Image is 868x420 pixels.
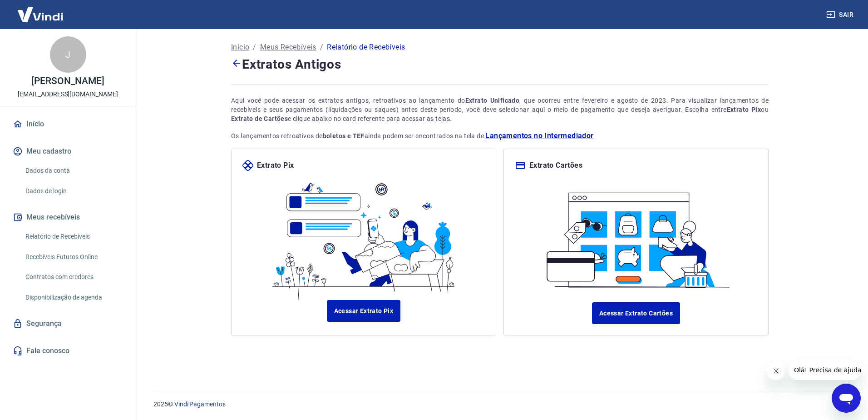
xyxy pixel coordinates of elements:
a: Acessar Extrato Cartões [592,302,680,324]
iframe: Fechar mensagem [767,362,785,380]
div: J [50,36,86,73]
button: Sair [824,6,857,23]
strong: Extrato Unificado [465,97,520,104]
div: Aqui você pode acessar os extratos antigos, retroativos ao lançamento do , que ocorreu entre feve... [231,96,769,123]
span: Olá! Precisa de ajuda? [5,6,76,14]
a: Contratos com credores [22,268,125,286]
strong: Extrato de Cartões [231,115,288,122]
h4: Extratos Antigos [231,55,769,74]
a: Meus Recebíveis [260,42,316,53]
button: Meus recebíveis [11,207,125,227]
a: Vindi Pagamentos [174,400,226,408]
a: Segurança [11,314,125,334]
a: Início [231,42,249,53]
p: / [320,42,323,53]
p: Extrato Pix [257,160,294,171]
p: Os lançamentos retroativos de ainda podem ser encontrados na tela de [231,130,769,141]
p: 2025 © [153,400,846,409]
a: Início [11,114,125,134]
p: [PERSON_NAME] [31,76,104,86]
img: ilustrapix.38d2ed8fdf785898d64e9b5bf3a9451d.svg [266,171,460,300]
a: Dados de login [22,182,125,200]
strong: Extrato Pix [727,106,761,113]
iframe: Botão para abrir a janela de mensagens [832,384,861,413]
p: Extrato Cartões [529,160,582,171]
a: Recebíveis Futuros Online [22,248,125,266]
a: Fale conosco [11,341,125,361]
img: ilustracard.1447bf24807628a904eb562bb34ea6f9.svg [539,182,733,291]
iframe: Mensagem da empresa [789,360,861,380]
a: Disponibilização de agenda [22,288,125,307]
a: Relatório de Recebíveis [22,227,125,246]
img: Vindi [11,0,70,28]
p: Relatório de Recebíveis [327,42,405,53]
button: Meu cadastro [11,141,125,161]
p: / [253,42,256,53]
strong: boletos e TEF [323,132,365,140]
p: [EMAIL_ADDRESS][DOMAIN_NAME] [18,90,118,99]
a: Lançamentos no Intermediador [485,130,593,141]
a: Dados da conta [22,161,125,180]
a: Acessar Extrato Pix [327,300,401,322]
